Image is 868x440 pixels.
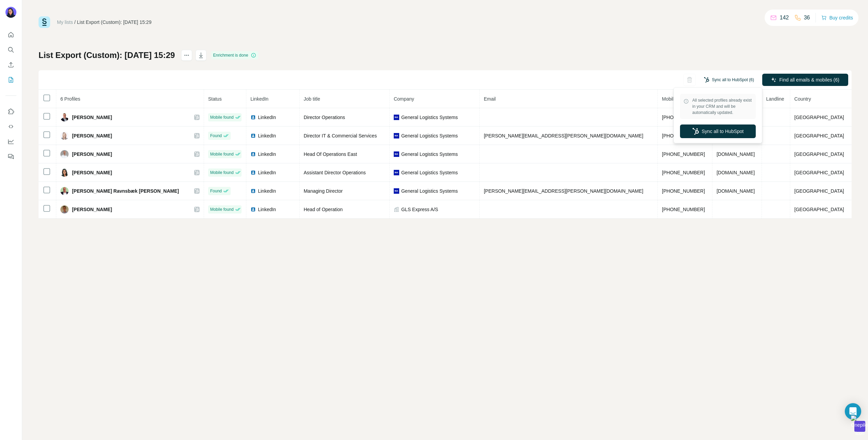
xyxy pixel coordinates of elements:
span: [PERSON_NAME] [72,132,112,139]
span: [GEOGRAPHIC_DATA] [794,133,844,138]
button: Use Surfe API [5,120,16,133]
button: Buy credits [821,13,853,23]
button: actions [181,50,192,61]
span: LinkedIn [258,151,276,158]
button: Enrich CSV [5,59,16,71]
span: [PERSON_NAME] [72,114,112,121]
span: [PHONE_NUMBER] [662,170,705,175]
span: [PHONE_NUMBER] [662,151,705,157]
span: LinkedIn [258,114,276,121]
img: LinkedIn logo [250,115,256,120]
span: General Logistics Systems [401,132,458,139]
span: [PHONE_NUMBER] [662,207,705,212]
span: Job title [304,96,320,102]
span: Country [794,96,811,102]
span: General Logistics Systems [401,169,458,176]
span: Found [210,188,222,194]
span: Mobile found [210,151,234,157]
span: [GEOGRAPHIC_DATA] [794,207,844,212]
img: Avatar [60,132,69,140]
img: Surfe Logo [39,16,50,28]
img: Avatar [60,205,69,214]
img: Avatar [60,113,69,121]
img: company-logo [394,133,399,138]
span: [GEOGRAPHIC_DATA] [794,151,844,157]
span: [PERSON_NAME] Ravnsbæk [PERSON_NAME] [72,188,179,194]
span: Head Of Operations East [304,151,357,157]
span: Mobile found [210,170,234,176]
p: 142 [780,14,789,22]
span: General Logistics Systems [401,114,458,121]
span: LinkedIn [258,206,276,213]
span: General Logistics Systems [401,151,458,158]
img: Avatar [60,150,69,158]
h1: List Export (Custom): [DATE] 15:29 [39,50,175,61]
p: 36 [804,14,810,22]
img: Avatar [5,7,16,18]
span: Mobile found [210,206,234,212]
span: [DOMAIN_NAME] [717,151,755,157]
span: [PERSON_NAME][EMAIL_ADDRESS][PERSON_NAME][DOMAIN_NAME] [484,133,643,138]
span: GLS Express A/S [401,206,438,213]
button: Dashboard [5,135,16,148]
span: Head of Operation [304,207,343,212]
li: / [74,19,76,26]
div: List Export (Custom): [DATE] 15:29 [77,19,151,26]
button: Quick start [5,29,16,41]
span: LinkedIn [258,188,276,194]
span: 6 Profiles [60,96,80,102]
span: [PHONE_NUMBER] [662,115,705,120]
span: LinkedIn [258,169,276,176]
img: LinkedIn logo [250,151,256,157]
span: Found [210,133,222,139]
img: Avatar [60,187,69,195]
span: Mobile [662,96,676,102]
button: My lists [5,74,16,86]
span: [GEOGRAPHIC_DATA] [794,188,844,194]
div: Enrichment is done [211,51,259,59]
img: LinkedIn logo [250,133,256,138]
span: Email [484,96,496,102]
span: [PERSON_NAME][EMAIL_ADDRESS][PERSON_NAME][DOMAIN_NAME] [484,188,643,194]
button: Sync all to HubSpot (6) [699,75,759,85]
button: Feedback [5,150,16,163]
span: [DOMAIN_NAME] [717,170,755,175]
span: Landline [766,96,784,102]
img: company-logo [394,115,399,120]
span: LinkedIn [258,132,276,139]
span: All selected profiles already exist in your CRM and will be automatically updated. [692,97,752,116]
span: [GEOGRAPHIC_DATA] [794,115,844,120]
img: LinkedIn logo [250,207,256,212]
span: Assistant Director Operations [304,170,366,175]
span: [PERSON_NAME] [72,169,112,176]
span: [PERSON_NAME] [72,151,112,158]
span: Find all emails & mobiles (6) [779,76,839,83]
img: company-logo [394,170,399,175]
a: My lists [57,19,73,25]
span: [PHONE_NUMBER] [662,133,705,138]
img: LinkedIn logo [250,170,256,175]
button: Sync all to HubSpot [680,124,756,138]
img: company-logo [394,151,399,157]
button: Search [5,44,16,56]
span: Director IT & Commercial Services [304,133,377,138]
span: [DOMAIN_NAME] [717,188,755,194]
span: Director Operations [304,115,345,120]
span: Mobile found [210,114,234,120]
span: [PERSON_NAME] [72,206,112,213]
img: company-logo [394,188,399,194]
span: [PHONE_NUMBER] [662,188,705,194]
button: Find all emails & mobiles (6) [762,74,848,86]
img: Avatar [60,168,69,177]
span: [GEOGRAPHIC_DATA] [794,170,844,175]
span: Managing Director [304,188,343,194]
span: General Logistics Systems [401,188,458,194]
span: Company [394,96,414,102]
span: Status [208,96,222,102]
div: Open Intercom Messenger [845,403,861,420]
img: LinkedIn logo [250,188,256,194]
button: Use Surfe on LinkedIn [5,105,16,118]
span: LinkedIn [250,96,269,102]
